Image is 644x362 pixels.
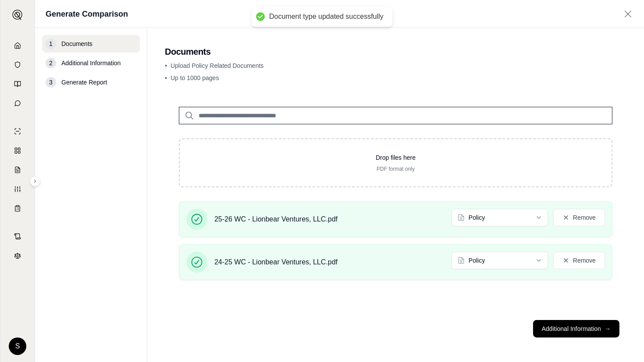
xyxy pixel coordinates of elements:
a: Chat [6,95,29,112]
span: Up to 1000 pages [171,74,219,81]
div: 3 [46,77,56,88]
span: Generate Report [61,78,107,87]
span: 25-26 WC - Lionbear Ventures, LLC.pdf [214,214,338,225]
span: Documents [61,39,93,48]
a: Prompt Library [6,75,29,93]
button: Remove [553,209,605,226]
div: 1 [46,39,56,49]
span: Additional Information [61,59,121,67]
a: Legal Search Engine [6,247,29,264]
p: Drop files here [194,153,598,162]
a: Custom Report [6,180,29,198]
a: Policy Comparisons [6,142,29,159]
span: Upload Policy Related Documents [171,62,263,69]
div: S [9,337,26,355]
span: 24-25 WC - Lionbear Ventures, LLC.pdf [214,257,338,267]
div: Document type updated successfully [269,12,384,21]
h2: Documents [165,46,626,58]
h1: Generate Comparison [46,8,128,20]
a: Home [6,37,29,54]
button: Expand sidebar [30,176,40,186]
span: → [605,324,611,333]
button: Expand sidebar [9,6,26,24]
button: Additional Information→ [533,320,619,337]
a: Single Policy [6,123,29,140]
img: Expand sidebar [12,10,23,20]
a: Contract Analysis [6,228,29,245]
a: Claim Coverage [6,161,29,179]
div: 2 [46,58,56,68]
a: Documents Vault [6,56,29,74]
p: PDF format only [194,165,598,172]
button: Remove [553,252,605,269]
span: • [165,62,167,69]
a: Coverage Table [6,200,29,217]
span: • [165,74,167,81]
